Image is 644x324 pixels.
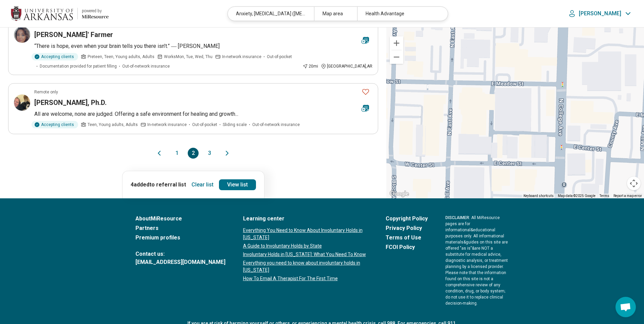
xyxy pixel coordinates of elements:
[88,122,138,128] span: Teen, Young adults, Adults
[135,215,225,223] a: AboutMiResource
[243,259,368,274] a: Everything you need to know about involuntary holds in [US_STATE]
[219,179,256,190] a: View list
[314,7,357,21] div: Map area
[149,181,186,188] span: to referral list
[243,242,368,250] a: A Guide to Involuntary Holds by State
[192,122,217,128] span: Out-of-pocket
[613,194,642,198] a: Report a map error
[357,7,443,21] div: Health Advantage
[135,250,225,258] span: Contact us:
[34,98,107,107] h3: [PERSON_NAME], Ph.D.
[386,224,428,232] a: Privacy Policy
[321,63,372,69] div: [GEOGRAPHIC_DATA] , AR
[34,30,113,39] h3: [PERSON_NAME]' Farmer
[579,10,621,17] p: [PERSON_NAME]
[600,194,609,198] a: Terms (opens in new tab)
[359,85,372,99] button: Favorite
[135,234,225,242] a: Premium profiles
[558,194,595,198] span: Map data ©2025 Google
[243,227,368,241] a: Everything You Need to Know About Involuntary Holds in [US_STATE]
[171,148,182,159] button: 1
[82,8,109,14] div: powered by
[615,297,636,317] div: Open chat
[88,54,154,60] span: Preteen, Teen, Young adults, Adults
[155,148,163,159] button: Previous page
[11,5,109,22] a: University of Arkansaspowered by
[252,122,300,128] span: Out-of-network insurance
[223,148,231,159] button: Next page
[11,5,73,22] img: University of Arkansas
[388,190,410,198] img: Google
[135,258,225,266] a: [EMAIL_ADDRESS][DOMAIN_NAME]
[188,148,199,159] button: 2
[627,177,641,190] button: Map camera controls
[34,110,372,118] p: All are welcome, none are judged. Offering a safe environment for healing and growth...
[122,63,170,69] span: Out-of-network insurance
[243,275,368,282] a: How To Email A Therapist For The First Time
[131,181,186,189] p: 4 added
[523,194,554,198] button: Keyboard shortcuts
[390,36,403,50] button: Zoom in
[32,121,78,128] div: Accepting clients
[135,224,225,232] a: Partners
[445,215,509,306] p: : All MiResource pages are for informational & educational purposes only. All informational mater...
[189,179,216,190] button: Clear list
[267,54,292,60] span: Out-of-pocket
[386,234,428,242] a: Terms of Use
[164,54,213,60] span: Works Mon, Tue, Wed, Thu
[147,122,187,128] span: In-network insurance
[228,7,314,21] div: Anxiety, [MEDICAL_DATA] ([MEDICAL_DATA]), Life Transitions, [MEDICAL_DATA], Relationship(s) with ...
[204,148,215,159] button: 3
[34,42,372,50] p: “There is hope, even when your brain tells you there isn’t.” ― [PERSON_NAME]
[243,251,368,258] a: Involuntary Holds in [US_STATE]: What You Need To Know
[243,215,368,223] a: Learning center
[223,122,247,128] span: Sliding scale
[445,215,469,220] span: DISCLAIMER
[388,190,410,198] a: Open this area in Google Maps (opens a new window)
[386,243,428,251] a: FCOI Policy
[390,50,403,64] button: Zoom out
[32,53,78,60] div: Accepting clients
[40,63,117,69] span: Documentation provided for patient filling
[222,54,261,60] span: In-network insurance
[302,63,318,69] div: 20 mi
[34,89,58,95] p: Remote only
[386,215,428,223] a: Copyright Policy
